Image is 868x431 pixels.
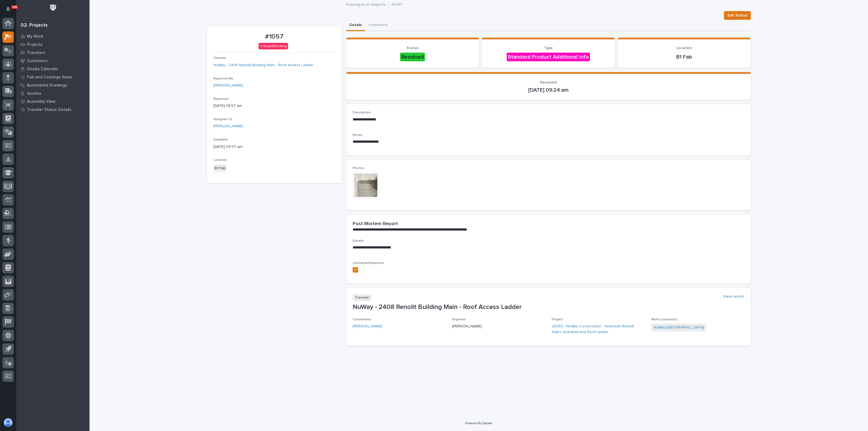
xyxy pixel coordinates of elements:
div: B1 Fab [213,164,227,172]
span: Notes [353,133,362,137]
a: My Work [16,32,90,40]
p: Automated Drawings [27,83,67,88]
span: Reported [213,97,228,101]
p: 100 [12,5,17,9]
p: Customers [27,59,48,63]
p: Quotes [27,91,41,96]
p: [PERSON_NAME] [452,324,545,329]
span: Details [353,239,364,242]
div: 02. Projects [21,23,48,28]
a: NuWay [GEOGRAPHIC_DATA] [653,325,704,330]
span: Assigned To [213,118,232,121]
a: Traveler Status Details [16,106,90,114]
a: Customers [16,57,90,65]
button: Comments [365,20,391,31]
p: Traveler Status Details [27,107,72,112]
button: Details [346,20,365,31]
h2: Post Mortem Report [353,221,398,227]
span: Resolved [540,81,557,84]
p: Traveler [353,294,372,301]
div: Standard Product Additional Info [507,53,590,61]
a: Quotes [16,89,90,97]
img: Workspace Logo [48,3,58,13]
span: Status [407,46,419,50]
div: Resolved [400,53,425,61]
span: Description [353,111,371,114]
span: Location [676,46,692,50]
a: [PERSON_NAME] [213,83,243,88]
p: B1 Fab [624,54,744,60]
a: Travelers [16,49,90,57]
a: [PERSON_NAME] [353,324,382,329]
p: Assembly View [27,99,55,104]
p: Drawing Error Reports [346,1,385,7]
span: Coordinator [353,318,371,321]
p: Fab and Coatings Items [27,75,72,80]
span: Engineer [452,318,466,321]
a: [PERSON_NAME] [213,123,243,129]
a: Automated Drawings [16,81,90,89]
p: #1057 [213,33,335,41]
span: Type [544,46,553,50]
span: Project [552,318,563,321]
p: Projects [27,42,43,47]
p: Onsite Calendar [27,67,58,72]
span: Reported By [213,77,233,80]
span: Location [213,158,227,162]
button: users-avatar [2,417,14,428]
a: 25053 - NuWay Construction - American Renolit Stairs Guardrail and Roof Ladder [552,324,645,335]
button: Edit Status [724,11,751,20]
a: Projects [16,40,90,49]
a: View record [723,294,744,299]
a: Onsite Calendar [16,65,90,73]
a: NuWay - 2408 Renolit Building Main - Roof Access Ladder [213,62,314,68]
p: My Work [27,34,43,39]
span: Contacted Reporter [353,261,384,265]
p: [DATE] 08:57 am [213,103,335,109]
span: Edit Status [727,12,747,19]
p: #1057 [391,1,403,7]
p: Travelers [27,50,45,55]
p: [DATE] 09:24 am [353,87,744,93]
p: [DATE] 09:07 am [213,144,335,150]
span: Deadline [213,138,228,141]
a: Assembly View [16,97,90,106]
a: Fab and Coatings Items [16,73,90,81]
a: Powered By Stacker [465,422,492,425]
div: Critical/Blocking [259,43,288,50]
p: NuWay - 2408 Renolit Building Main - Roof Access Ladder [353,303,744,311]
span: Work Location(s) [651,318,677,321]
button: Notifications [2,3,14,15]
span: Photos [353,167,364,170]
span: Traveler [213,56,226,60]
div: Notifications100 [7,7,14,15]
